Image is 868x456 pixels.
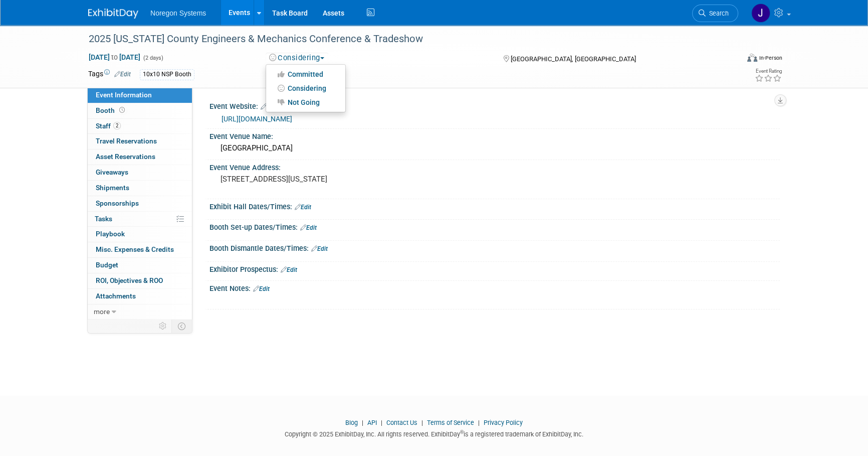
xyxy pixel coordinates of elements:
div: Event Format [679,52,782,67]
span: [GEOGRAPHIC_DATA], [GEOGRAPHIC_DATA] [510,55,635,63]
pre: [STREET_ADDRESS][US_STATE] [221,175,436,184]
div: Booth Dismantle Dates/Times: [209,241,780,254]
td: Tags [88,69,131,80]
a: Travel Reservations [88,134,192,149]
div: Event Website: [209,99,780,112]
a: Booth [88,103,192,118]
span: Booth [96,106,127,114]
span: Event Information [96,91,152,99]
img: Format-Inperson.png [747,54,757,62]
div: In-Person [759,54,782,62]
span: | [419,419,425,426]
a: Terms of Service [427,419,474,426]
span: more [94,308,110,316]
span: Booth not reserved yet [117,106,127,114]
a: Committed [266,67,345,81]
a: Shipments [88,181,192,196]
div: Event Venue Address: [209,160,780,173]
a: Staff2 [88,119,192,134]
a: Edit [281,266,297,273]
a: ROI, Objectives & ROO [88,273,192,288]
a: Contact Us [386,419,417,426]
a: Misc. Expenses & Credits [88,242,192,257]
img: ExhibitDay [88,9,138,19]
span: Staff [96,122,121,130]
td: Toggle Event Tabs [172,320,192,333]
a: Edit [261,103,277,110]
a: Asset Reservations [88,149,192,165]
a: Privacy Policy [484,419,523,426]
div: Event Venue Name: [209,129,780,141]
span: | [476,419,482,426]
a: Attachments [88,289,192,304]
a: Event Information [88,88,192,103]
div: Exhibit Hall Dates/Times: [209,199,780,212]
span: ROI, Objectives & ROO [96,276,163,284]
a: Budget [88,258,192,273]
a: Edit [114,71,131,78]
span: Noregon Systems [150,9,206,17]
div: 10x10 NSP Booth [140,69,194,80]
div: Booth Set-up Dates/Times: [209,220,780,233]
div: Event Rating [755,69,782,74]
a: Edit [253,285,270,292]
span: | [359,419,366,426]
span: Misc. Expenses & Credits [96,245,174,253]
img: Johana Gil [751,4,770,23]
a: more [88,305,192,320]
span: Playbook [96,230,125,238]
span: Shipments [96,184,129,192]
a: [URL][DOMAIN_NAME] [222,115,292,123]
a: Blog [345,419,358,426]
td: Personalize Event Tab Strip [154,320,172,333]
span: to [110,53,119,61]
a: Tasks [88,212,192,227]
span: Attachments [96,292,136,300]
a: Edit [311,245,328,252]
span: Asset Reservations [96,153,155,161]
span: Tasks [95,215,112,223]
a: Considering [266,81,345,95]
span: Giveaways [96,168,128,176]
span: Sponsorships [96,199,139,207]
a: Sponsorships [88,196,192,211]
sup: ® [460,429,464,435]
div: 2025 [US_STATE] County Engineers & Mechanics Conference & Tradeshow [85,30,723,48]
a: Edit [295,204,311,211]
a: Search [692,5,738,22]
span: Travel Reservations [96,137,157,145]
span: [DATE] [DATE] [88,53,141,62]
span: 2 [113,122,121,129]
a: Giveaways [88,165,192,180]
div: Event Notes: [209,281,780,294]
span: | [378,419,385,426]
a: API [367,419,377,426]
div: Exhibitor Prospectus: [209,262,780,275]
a: Edit [300,224,317,231]
a: Not Going [266,95,345,109]
button: Considering [266,53,328,63]
div: [GEOGRAPHIC_DATA] [217,140,772,156]
span: Budget [96,261,118,269]
span: Search [706,10,729,17]
a: Playbook [88,227,192,242]
span: (2 days) [142,55,163,61]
